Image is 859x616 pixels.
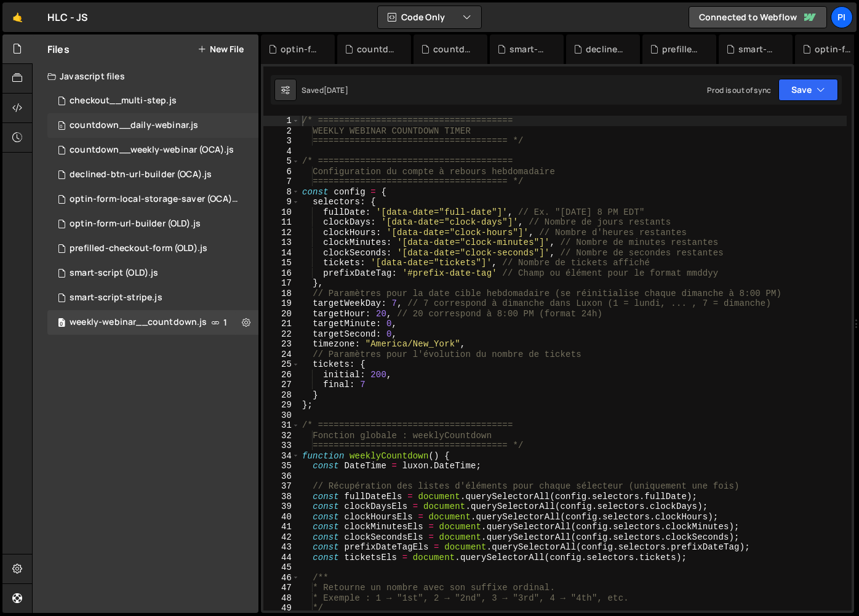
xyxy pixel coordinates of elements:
[263,420,300,431] div: 31
[357,43,396,55] div: countdown__daily-webinar.js
[263,329,300,340] div: 22
[831,6,853,28] a: Pi
[47,236,258,261] div: 12485/30566.js
[263,532,300,543] div: 42
[263,146,300,157] div: 4
[815,43,854,55] div: optin-form-url-builder (OLD).js
[707,85,771,95] div: Prod is out of sync
[263,583,300,593] div: 47
[263,207,300,218] div: 10
[263,542,300,553] div: 43
[70,292,162,303] div: smart-script-stripe.js
[33,64,258,89] div: Javascript files
[324,85,348,95] div: [DATE]
[689,6,827,28] a: Connected to Webflow
[263,238,300,248] div: 13
[263,562,300,573] div: 45
[263,410,300,421] div: 30
[263,400,300,410] div: 29
[47,10,88,25] div: HLC - JS
[263,187,300,198] div: 8
[263,370,300,380] div: 26
[47,261,258,286] div: 12485/43913.js
[47,89,258,113] div: 12485/44230.js
[70,243,207,254] div: prefilled-checkout-form (OLD).js
[263,268,300,279] div: 16
[58,122,65,132] span: 0
[263,603,300,614] div: 49
[263,512,300,522] div: 40
[263,431,300,441] div: 32
[263,553,300,563] div: 44
[70,317,207,328] div: weekly-webinar__countdown.js
[263,593,300,604] div: 48
[263,451,300,462] div: 34
[586,43,625,55] div: declined-btn-url-builder (OCA).js
[47,138,258,162] div: 12485/44533.js
[662,43,701,55] div: prefilled-checkout-form (OLD).js
[198,44,244,54] button: New File
[70,120,198,131] div: countdown__daily-webinar.js
[263,309,300,319] div: 20
[378,6,481,28] button: Code Only
[70,145,234,156] div: countdown__weekly-webinar (OCA).js
[47,212,258,236] div: 12485/31057.js
[47,286,258,310] div: 12485/36924.js
[263,248,300,258] div: 14
[263,441,300,451] div: 33
[263,390,300,401] div: 28
[281,43,320,55] div: optin-form-local-storage-saver (OCA).js
[223,318,227,327] span: 1
[47,42,70,56] h2: Files
[263,278,300,289] div: 17
[302,85,348,95] div: Saved
[263,471,300,482] div: 36
[509,43,549,55] div: smart-script (OLD).js
[47,162,258,187] div: 12485/44528.js
[263,380,300,390] div: 27
[47,113,258,138] div: 12485/44535.js
[263,217,300,228] div: 11
[263,522,300,532] div: 41
[58,319,65,329] span: 0
[70,268,158,279] div: smart-script (OLD).js
[70,95,177,106] div: checkout__multi-step.js
[263,156,300,167] div: 5
[263,461,300,471] div: 35
[263,177,300,187] div: 7
[263,339,300,350] div: 23
[47,310,258,335] div: 12485/30315.js
[70,169,212,180] div: declined-btn-url-builder (OCA).js
[263,298,300,309] div: 19
[263,481,300,492] div: 37
[263,502,300,512] div: 39
[263,289,300,299] div: 18
[263,359,300,370] div: 25
[738,43,778,55] div: smart-script-stripe.js
[263,136,300,146] div: 3
[70,218,201,230] div: optin-form-url-builder (OLD).js
[263,116,300,126] div: 1
[263,350,300,360] div: 24
[263,197,300,207] div: 9
[2,2,33,32] a: 🤙
[263,492,300,502] div: 38
[433,43,473,55] div: countdown__weekly-webinar (OCA).js
[263,573,300,583] div: 46
[263,319,300,329] div: 21
[263,167,300,177] div: 6
[778,79,838,101] button: Save
[263,228,300,238] div: 12
[263,126,300,137] div: 2
[47,187,263,212] div: 12485/44580.js
[263,258,300,268] div: 15
[70,194,239,205] div: optin-form-local-storage-saver (OCA).js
